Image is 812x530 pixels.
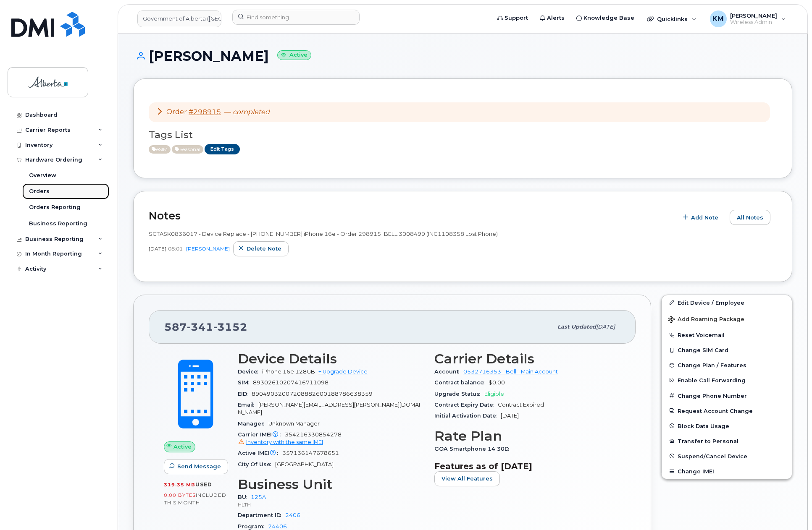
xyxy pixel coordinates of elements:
span: Email [238,402,258,408]
span: Initial Activation Date [434,413,501,419]
button: Add Roaming Package [662,310,792,327]
span: $0.00 [489,379,505,386]
button: View All Features [434,471,500,486]
a: 2406 [285,512,300,518]
span: 341 [187,321,213,333]
span: included this month [164,492,226,506]
button: Block Data Usage [662,418,792,433]
span: [DATE] [596,324,615,330]
p: HLTH [238,501,424,508]
span: 587 [164,321,247,333]
a: #298915 [189,108,221,116]
a: Inventory with the same IMEI [238,439,323,445]
span: [GEOGRAPHIC_DATA] [275,461,334,467]
span: used [195,481,212,488]
span: 3152 [213,321,247,333]
span: 89302610207416711098 [253,379,328,386]
span: Active [172,145,203,154]
span: Change Plan / Features [678,362,746,368]
button: Delete note [233,241,289,256]
button: Change Phone Number [662,388,792,403]
span: [DATE] [501,413,519,419]
span: Account [434,368,463,375]
button: All Notes [730,210,770,225]
button: Request Account Change [662,403,792,418]
span: Carrier IMEI [238,431,285,438]
a: Edit Device / Employee [662,295,792,310]
span: iPhone 16e 128GB [262,368,315,375]
h2: Notes [149,209,673,222]
span: City Of Use [238,461,275,467]
span: Send Message [177,462,221,470]
span: Contract Expiry Date [434,402,498,408]
span: 0.00 Bytes [164,492,196,498]
h3: Rate Plan [434,428,621,444]
span: EID [238,391,252,397]
span: Order [166,108,187,116]
span: Upgrade Status [434,391,484,397]
span: Enable Call Forwarding [678,377,746,384]
button: Enable Call Forwarding [662,373,792,388]
button: Suspend/Cancel Device [662,449,792,464]
span: [DATE] [149,245,166,252]
span: Active [149,145,171,154]
a: Edit Tags [205,144,240,154]
span: Delete note [247,245,281,253]
h3: Tags List [149,130,777,140]
span: SIM [238,379,253,386]
a: + Upgrade Device [318,368,368,375]
span: Active IMEI [238,450,282,456]
span: Inventory with the same IMEI [246,439,323,445]
span: Department ID [238,512,285,518]
span: 319.35 MB [164,482,195,488]
span: View All Features [441,475,493,483]
h3: Device Details [238,351,424,366]
h3: Carrier Details [434,351,621,366]
span: BU [238,494,251,500]
span: [PERSON_NAME][EMAIL_ADDRESS][PERSON_NAME][DOMAIN_NAME] [238,402,420,415]
a: 24406 [268,523,287,530]
span: 354216330854278 [238,431,424,446]
h3: Features as of [DATE] [434,461,621,471]
span: Manager [238,420,268,427]
button: Change IMEI [662,464,792,479]
span: SCTASK0836017 - Device Replace - [PHONE_NUMBER] iPhone 16e - Order 298915_BELL 3008499 (INC110835... [149,230,498,237]
span: Contract Expired [498,402,544,408]
span: Unknown Manager [268,420,320,427]
span: 357136147678651 [282,450,339,456]
small: Active [277,50,311,60]
a: 0532716353 - Bell - Main Account [463,368,558,375]
span: Suspend/Cancel Device [678,453,747,459]
a: 125A [251,494,266,500]
span: 08:01 [168,245,183,252]
span: Add Roaming Package [668,316,744,324]
button: Change SIM Card [662,342,792,358]
span: Program [238,523,268,530]
h3: Business Unit [238,477,424,492]
span: Device [238,368,262,375]
button: Send Message [164,459,228,474]
button: Add Note [678,210,725,225]
span: Add Note [691,214,718,222]
button: Transfer to Personal [662,433,792,449]
a: [PERSON_NAME] [186,245,230,252]
span: All Notes [737,214,763,222]
em: completed [233,108,270,116]
span: Active [173,443,192,451]
span: GOA Smartphone 14 30D [434,446,513,452]
span: Contract balance [434,379,489,386]
span: Eligible [484,391,504,397]
span: 89049032007208882600188786638359 [252,391,373,397]
button: Change Plan / Features [662,358,792,373]
span: Last updated [557,324,596,330]
span: — [224,108,270,116]
button: Reset Voicemail [662,327,792,342]
h1: [PERSON_NAME] [133,49,792,63]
